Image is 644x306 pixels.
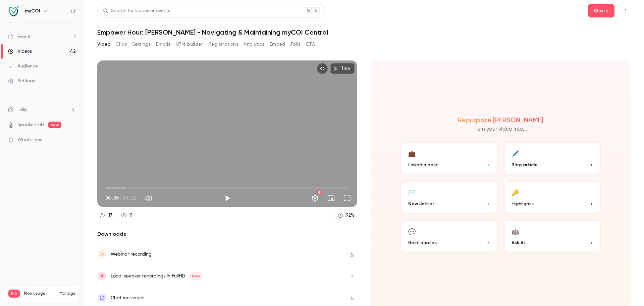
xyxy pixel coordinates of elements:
[588,4,614,17] button: Share
[132,39,151,50] button: Settings
[408,161,438,168] span: LinkedIn post
[156,39,170,50] button: Emails
[208,39,238,50] button: Registrations
[620,5,631,16] button: Top Bar Actions
[24,291,55,296] span: Plan usage
[142,191,155,205] button: Mute
[105,194,119,202] span: 00:00
[97,28,631,36] h1: Empower Hour: [PERSON_NAME] - Navigating & Maintaining myCOI Central
[306,39,315,50] button: CTA
[512,200,534,207] span: Highlights
[330,63,355,74] button: Trim
[512,161,538,168] span: Blog article
[346,212,354,219] div: 92 %
[17,106,27,113] span: Help
[221,191,234,205] button: Play
[119,194,122,202] span: /
[8,106,76,113] li: help-dropdown-opener
[475,125,527,133] p: Turn your video into...
[324,191,338,205] button: Turn on miniplayer
[408,200,434,207] span: Newsletter
[291,39,301,50] button: Polls
[8,48,32,55] div: Videos
[408,226,416,236] div: 💬
[108,212,112,219] div: 17
[512,239,528,246] span: Ask Ai...
[408,148,416,159] div: 💼
[111,250,152,258] div: Webinar recording
[317,63,328,74] button: Embed video
[97,211,115,220] a: 17
[8,290,20,298] span: Pro
[503,219,601,253] button: 🤖Ask Ai...
[503,180,601,214] button: 🔑Highlights
[17,121,44,128] a: SpeakerHub
[408,239,437,246] span: Best quotes
[48,122,61,128] span: new
[512,226,519,236] div: 🤖
[408,187,416,198] div: ✉️
[335,211,357,220] a: 92%
[458,116,543,124] h2: Repurpose [PERSON_NAME]
[97,230,357,238] h2: Downloads
[116,39,127,50] button: Clips
[400,219,498,253] button: 💬Best quotes
[340,191,354,205] button: Full screen
[176,39,203,50] button: UTM builder
[111,294,144,302] div: Chat messages
[189,272,203,280] span: New
[503,141,601,175] button: 🖊️Blog article
[400,141,498,175] button: 💼LinkedIn post
[244,39,264,50] button: Analytics
[25,8,40,14] h6: myCOI
[270,39,285,50] button: Embed
[308,191,322,205] button: Settings
[317,190,322,194] div: HD
[123,194,136,202] span: 54:35
[118,211,136,220] a: 11
[129,212,132,219] div: 11
[512,187,519,198] div: 🔑
[111,272,203,280] div: Local speaker recordings in FullHD
[8,78,35,84] div: Settings
[97,39,110,50] button: Video
[103,7,170,14] div: Search for videos or events
[8,63,38,70] div: Audience
[512,148,519,159] div: 🖊️
[17,136,43,143] span: What's new
[59,291,75,296] a: Manage
[8,6,19,16] img: myCOI
[105,194,136,202] div: 00:00
[400,180,498,214] button: ✉️Newsletter
[8,33,31,40] div: Events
